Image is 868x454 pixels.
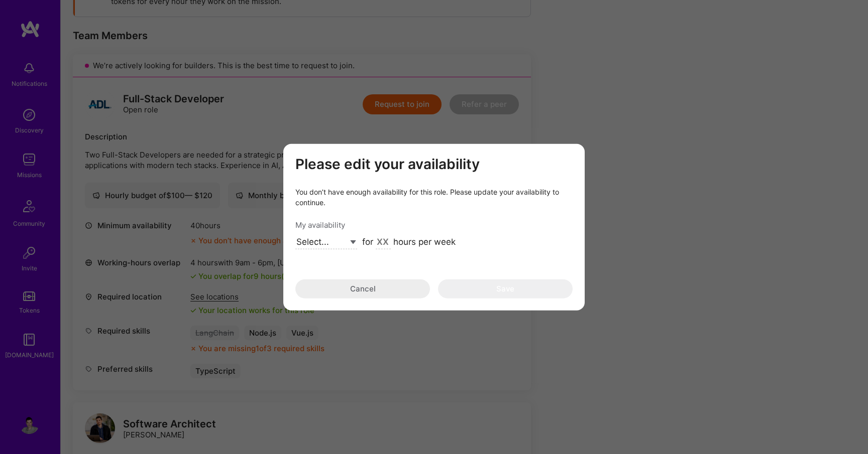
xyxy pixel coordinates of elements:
div: My availability [295,220,573,230]
div: You don’t have enough availability for this role. Please update your availability to continue. [295,187,573,208]
div: for hours per week [362,236,456,249]
input: XX [376,236,391,249]
button: Cancel [295,279,430,298]
div: modal [283,143,585,311]
h3: Please edit your availability [295,156,573,173]
button: Save [438,279,573,298]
